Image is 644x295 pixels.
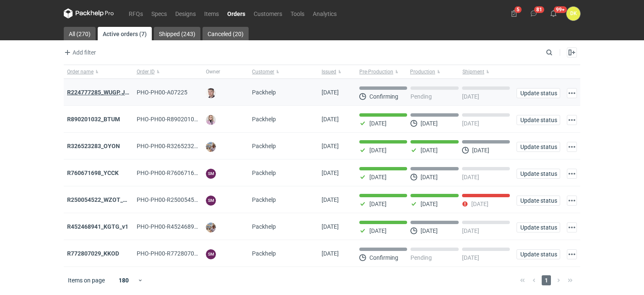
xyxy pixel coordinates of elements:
img: Maciej Sikora [206,88,216,98]
span: PHO-PH00-R760671698_YCCK [137,170,218,176]
p: [DATE] [369,174,387,180]
p: [DATE] [471,201,488,207]
button: Actions [567,196,577,206]
span: Items on page [68,276,105,285]
button: Customer [249,65,318,78]
p: [DATE] [462,227,479,234]
a: Tools [286,8,309,18]
p: [DATE] [369,227,387,234]
button: 99+ [547,7,560,20]
button: Issued [318,65,356,78]
p: Pending [410,93,432,100]
p: Pending [410,254,432,261]
span: Owner [206,68,220,75]
button: Update status [517,142,560,152]
a: R224777285_WUGP, JPLP, WJRL, ANPD [67,89,171,96]
button: Shipment [461,65,513,78]
img: Klaudia Wiśniewska [206,115,216,125]
span: Update status [520,198,556,204]
p: [DATE] [462,174,479,180]
p: [DATE] [421,174,438,180]
button: Update status [517,196,560,206]
span: PHO-PH00-R890201032_BTUM [137,116,219,123]
span: Packhelp [252,196,276,203]
span: Packhelp [252,116,276,123]
p: [DATE] [462,120,479,127]
div: Dominika Kaczyńska [566,7,580,21]
button: Actions [567,169,577,179]
span: PHO-PH00-R326523283_OYON [137,143,219,149]
span: PHO-PH00-R250054522_WZOT_SLIO_OVWG_YVQE_V1 [137,196,281,203]
a: RFQs [125,8,147,18]
a: Canceled (20) [203,27,249,40]
figcaption: DK [566,7,580,21]
p: [DATE] [421,227,438,234]
a: R452468941_KGTG_v1 [67,223,128,230]
p: [DATE] [462,254,479,261]
div: 180 [110,274,138,286]
span: PHO-PH00-R772807029_KKOD [137,250,219,257]
button: Actions [567,249,577,259]
span: Update status [520,225,556,230]
span: Update status [520,251,556,257]
p: [DATE] [369,201,387,207]
span: 01/09/2025 [322,196,339,203]
img: Michał Palasek [206,142,216,152]
button: Production [408,65,461,78]
button: 5 [507,7,521,20]
span: Packhelp [252,143,276,149]
button: Update status [517,249,560,259]
a: Customers [249,8,286,18]
button: Order ID [133,65,203,78]
span: Update status [520,144,556,150]
span: Shipment [462,68,484,75]
a: Orders [223,8,249,18]
p: [DATE] [421,147,438,154]
a: Shipped (243) [154,27,200,40]
span: 12/09/2025 [322,116,339,123]
p: [DATE] [369,147,387,154]
span: 15/09/2025 [322,89,339,96]
span: 27/05/2024 [322,250,339,257]
a: Analytics [309,8,341,18]
p: [DATE] [421,201,438,207]
span: Packhelp [252,89,276,96]
a: R760671698_YCCK [67,170,119,176]
span: 19/08/2025 [322,223,339,230]
a: Active orders (7) [98,27,152,40]
a: R250054522_WZOT_SLIO_OVWG_YVQE_V1 [67,196,183,203]
span: Packhelp [252,223,276,230]
span: Order ID [137,68,155,75]
a: Designs [171,8,200,18]
span: 05/09/2025 [322,143,339,149]
p: Confirming [369,254,398,261]
button: Actions [567,222,577,232]
a: Specs [147,8,171,18]
a: All (270) [64,27,96,40]
button: Update status [517,222,560,232]
svg: Packhelp Pro [64,8,114,18]
span: Issued [322,68,336,75]
figcaption: SM [206,196,216,206]
strong: R326523283_OYON [67,143,120,149]
span: Update status [520,90,556,96]
a: R890201032_BTUM [67,116,120,123]
span: Packhelp [252,170,276,176]
p: [DATE] [421,120,438,127]
a: R772807029_KKOD [67,250,119,257]
span: Customer [252,68,274,75]
button: Actions [567,115,577,125]
button: Add filter [62,47,96,57]
span: Production [410,68,435,75]
p: [DATE] [462,93,479,100]
button: Update status [517,169,560,179]
span: Order name [67,68,93,75]
button: Pre-Production [356,65,408,78]
span: PHO-PH00-R452468941_KGTG_V1 [137,223,229,230]
img: Michał Palasek [206,222,216,232]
